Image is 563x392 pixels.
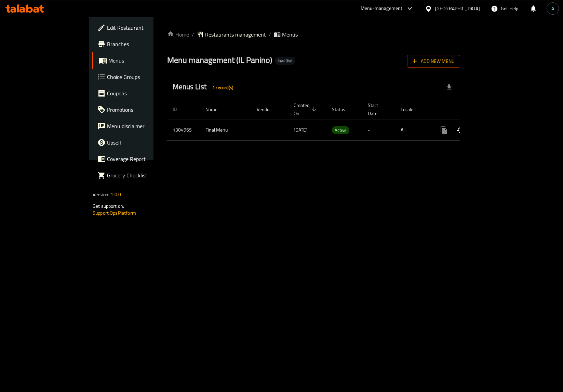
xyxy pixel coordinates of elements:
[208,82,237,93] div: Total records count
[200,120,251,140] td: Final Menu
[107,24,178,32] span: Edit Restaurant
[92,52,183,69] a: Menus
[93,208,136,217] a: Support.OpsPlatform
[92,36,183,52] a: Branches
[361,4,403,13] div: Menu-management
[107,171,178,179] span: Grocery Checklist
[107,89,178,97] span: Coupons
[368,101,387,118] span: Start Date
[173,105,186,113] span: ID
[92,167,183,184] a: Grocery Checklist
[208,84,237,91] span: 1 record(s)
[436,122,452,138] button: more
[257,105,280,113] span: Vendor
[205,105,226,113] span: Name
[269,30,271,39] li: /
[173,82,237,93] h2: Menus List
[167,30,460,39] nav: breadcrumb
[107,40,178,48] span: Branches
[551,5,554,12] span: A
[275,58,295,64] span: Inactive
[332,126,349,134] span: Active
[92,19,183,36] a: Edit Restaurant
[107,73,178,81] span: Choice Groups
[107,155,178,163] span: Coverage Report
[362,120,395,140] td: -
[435,5,480,12] div: [GEOGRAPHIC_DATA]
[407,55,460,68] button: Add New Menu
[92,85,183,102] a: Coupons
[282,30,298,39] span: Menus
[107,138,178,147] span: Upsell
[107,122,178,130] span: Menu disclaimer
[167,52,272,68] span: Menu management ( IL Panino )
[107,106,178,114] span: Promotions
[110,190,121,199] span: 1.0.0
[332,105,354,113] span: Status
[401,105,422,113] span: Locale
[413,57,455,66] span: Add New Menu
[92,134,183,151] a: Upsell
[294,125,308,134] span: [DATE]
[275,57,295,65] div: Inactive
[294,101,318,118] span: Created On
[430,99,507,120] th: Actions
[92,69,183,85] a: Choice Groups
[197,30,266,39] a: Restaurants management
[205,30,266,39] span: Restaurants management
[92,118,183,134] a: Menu disclaimer
[167,120,200,140] td: 1304965
[192,30,194,39] li: /
[92,151,183,167] a: Coverage Report
[395,120,430,140] td: All
[441,79,457,96] div: Export file
[92,102,183,118] a: Promotions
[452,122,469,138] button: Change Status
[93,190,109,199] span: Version:
[93,202,124,211] span: Get support on:
[108,56,178,65] span: Menus
[167,99,507,141] table: enhanced table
